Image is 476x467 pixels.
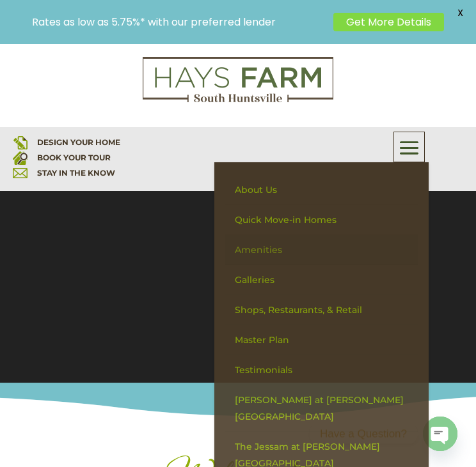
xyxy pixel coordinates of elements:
a: Galleries [225,265,418,295]
a: DESIGN YOUR HOME [37,137,120,147]
img: Logo [143,57,333,103]
a: BOOK YOUR TOUR [37,153,111,162]
a: Master Plan [225,325,418,355]
p: Rates as low as 5.75%* with our preferred lender [32,16,327,28]
a: Get More Details [333,13,444,31]
a: hays farm homes huntsville development [143,94,333,105]
a: Quick Move-in Homes [225,205,418,235]
a: Amenities [225,235,418,265]
a: Shops, Restaurants, & Retail [225,295,418,325]
a: [PERSON_NAME] at [PERSON_NAME][GEOGRAPHIC_DATA] [225,385,418,432]
a: Testimonials [225,355,418,385]
span: X [450,3,470,22]
img: design your home [13,135,28,149]
a: About Us [225,175,418,205]
img: book your home tour [13,150,28,165]
a: STAY IN THE KNOW [37,168,115,178]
